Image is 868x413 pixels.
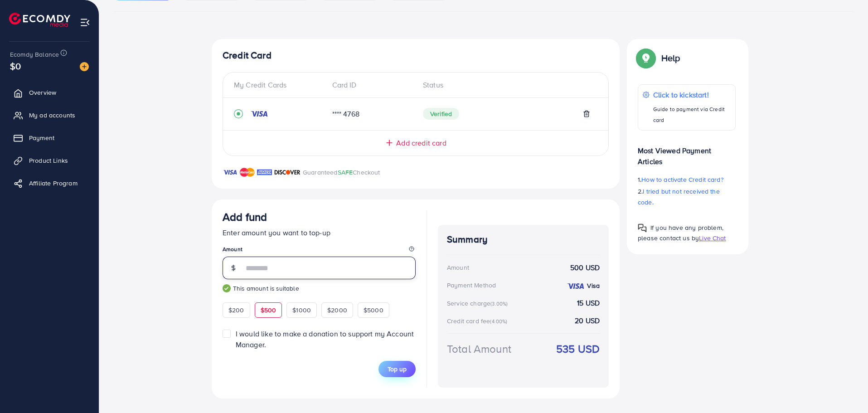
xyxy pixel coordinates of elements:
[338,168,353,177] span: SAFE
[378,361,416,377] button: Top up
[223,245,416,257] legend: Amount
[447,234,600,245] h4: Summary
[653,89,731,100] p: Click to kickstart!
[10,50,59,59] span: Ecomdy Balance
[10,59,21,73] span: $0
[7,129,92,147] a: Payment
[223,50,609,61] h4: Credit Card
[423,108,459,120] span: Verified
[274,167,301,178] img: brand
[223,210,267,224] h3: Add fund
[388,364,407,374] span: Top up
[447,263,469,272] div: Amount
[699,233,726,243] span: Live Chat
[228,306,244,315] span: $200
[447,299,510,308] div: Service charge
[447,316,510,326] div: Credit card fee
[9,13,70,27] img: logo
[7,106,92,124] a: My ad accounts
[240,167,255,178] img: brand
[490,300,508,307] small: (3.00%)
[236,329,414,349] span: I would like to make a donation to support my Account Manager.
[556,341,600,357] strong: 535 USD
[416,80,597,90] div: Status
[257,167,272,178] img: brand
[638,187,720,207] span: I tried but not received the code.
[223,284,416,293] small: This amount is suitable
[638,50,654,66] img: Popup guide
[29,156,68,165] span: Product Links
[29,179,78,188] span: Affiliate Program
[638,174,736,185] p: 1.
[29,133,54,142] span: Payment
[641,175,723,184] span: How to activate Credit card?
[575,316,600,326] strong: 20 USD
[447,281,496,290] div: Payment Method
[292,306,311,315] span: $1000
[364,306,383,315] span: $5000
[234,80,325,90] div: My Credit Cards
[80,17,90,28] img: menu
[567,282,585,290] img: credit
[396,138,446,148] span: Add credit card
[490,318,507,325] small: (4.00%)
[661,53,680,63] p: Help
[7,83,92,102] a: Overview
[638,224,647,233] img: Popup guide
[7,174,92,192] a: Affiliate Program
[223,167,238,178] img: brand
[638,138,736,167] p: Most Viewed Payment Articles
[7,151,92,170] a: Product Links
[829,372,861,406] iframe: Chat
[577,298,600,308] strong: 15 USD
[80,62,89,71] img: image
[570,262,600,273] strong: 500 USD
[653,104,731,126] p: Guide to payment via Credit card
[325,80,416,90] div: Card ID
[327,306,347,315] span: $2000
[250,110,268,117] img: credit
[261,306,276,315] span: $500
[234,109,243,118] svg: record circle
[223,227,416,238] p: Enter amount you want to top-up
[638,223,723,243] span: If you have any problem, please contact us by
[29,88,56,97] span: Overview
[587,281,600,290] strong: Visa
[638,186,736,208] p: 2.
[223,284,231,292] img: guide
[303,167,380,178] p: Guaranteed Checkout
[447,341,511,357] div: Total Amount
[29,111,75,120] span: My ad accounts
